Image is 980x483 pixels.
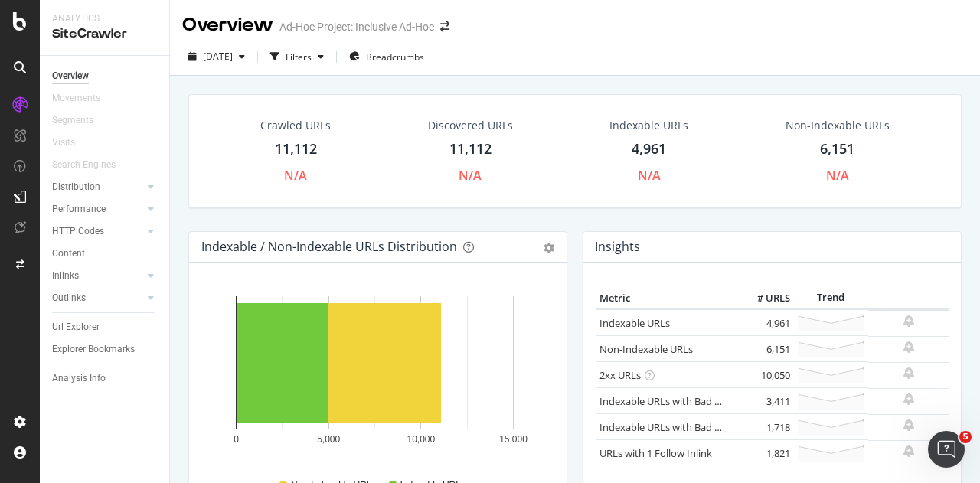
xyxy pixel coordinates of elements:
[52,290,143,306] a: Outlinks
[52,25,157,43] div: SiteCrawler
[826,167,849,184] div: N/A
[279,19,434,34] div: Ad-Hoc Project: Inclusive Ad-Hoc
[52,341,135,357] div: Explorer Bookmarks
[733,336,794,362] td: 6,151
[52,268,79,284] div: Inlinks
[286,51,312,64] div: Filters
[52,370,106,387] div: Analysis Info
[459,167,482,184] div: N/A
[52,12,157,25] div: Analytics
[733,309,794,336] td: 4,961
[599,342,693,356] a: Non-Indexable URLs
[733,287,794,310] th: # URLS
[284,167,307,184] div: N/A
[52,341,158,357] a: Explorer Bookmarks
[786,118,890,133] div: Non-Indexable URLs
[52,113,93,129] div: Segments
[903,315,914,327] div: bell-plus
[52,290,86,306] div: Outlinks
[794,287,868,310] th: Trend
[599,420,766,434] a: Indexable URLs with Bad Description
[52,157,131,173] a: Search Engines
[52,157,116,173] div: Search Engines
[407,434,435,445] text: 10,000
[201,287,549,465] svg: A chart.
[52,179,100,195] div: Distribution
[275,139,317,159] div: 11,112
[52,90,100,106] div: Movements
[609,118,688,133] div: Indexable URLs
[599,446,712,460] a: URLs with 1 Follow Inlink
[544,243,554,253] div: gear
[596,287,733,310] th: Metric
[52,246,158,262] a: Content
[733,388,794,414] td: 3,411
[820,139,854,159] div: 6,151
[903,341,914,353] div: bell-plus
[499,434,528,445] text: 15,000
[52,179,143,195] a: Distribution
[52,68,158,84] a: Overview
[595,237,640,257] h4: Insights
[343,44,430,69] button: Breadcrumbs
[632,139,666,159] div: 4,961
[638,167,661,184] div: N/A
[317,434,340,445] text: 5,000
[903,445,914,457] div: bell-plus
[366,51,424,64] span: Breadcrumbs
[599,316,670,330] a: Indexable URLs
[52,135,75,151] div: Visits
[928,431,965,468] iframe: Intercom live chat
[599,394,727,408] a: Indexable URLs with Bad H1
[52,113,109,129] a: Segments
[733,362,794,388] td: 10,050
[428,118,513,133] div: Discovered URLs
[52,224,104,240] div: HTTP Codes
[959,431,972,443] span: 5
[264,44,330,69] button: Filters
[234,434,239,445] text: 0
[903,419,914,431] div: bell-plus
[260,118,331,133] div: Crawled URLs
[201,239,457,254] div: Indexable / Non-Indexable URLs Distribution
[903,393,914,405] div: bell-plus
[449,139,492,159] div: 11,112
[733,440,794,466] td: 1,821
[52,319,100,335] div: Url Explorer
[182,12,273,38] div: Overview
[52,268,143,284] a: Inlinks
[903,367,914,379] div: bell-plus
[203,50,233,63] span: 2025 Oct. 14th
[52,135,90,151] a: Visits
[52,68,89,84] div: Overview
[440,21,449,32] div: arrow-right-arrow-left
[733,414,794,440] td: 1,718
[52,246,85,262] div: Content
[599,368,641,382] a: 2xx URLs
[182,44,251,69] button: [DATE]
[52,201,106,217] div: Performance
[52,224,143,240] a: HTTP Codes
[52,319,158,335] a: Url Explorer
[52,201,143,217] a: Performance
[52,370,158,387] a: Analysis Info
[52,90,116,106] a: Movements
